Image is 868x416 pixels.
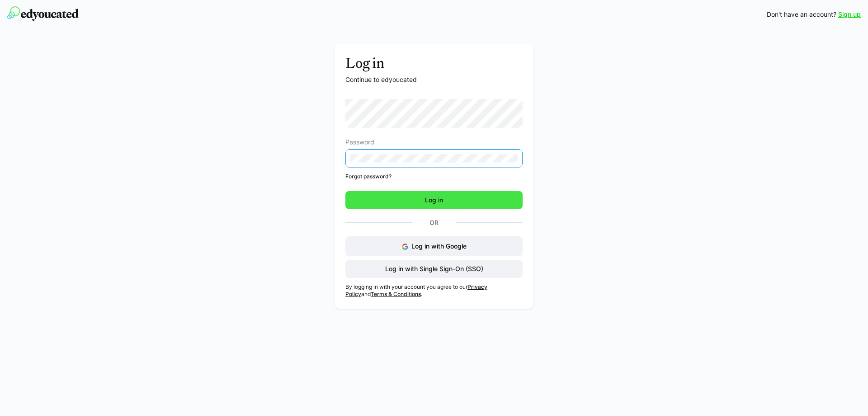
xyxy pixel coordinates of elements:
img: edyoucated [7,6,79,21]
a: Sign up [838,10,861,19]
p: Or [412,216,456,229]
p: Continue to edyoucated [345,75,523,84]
button: Log in with Single Sign-On (SSO) [345,260,523,278]
a: Privacy Policy [345,283,487,297]
button: Log in [345,191,523,209]
a: Forgot password? [345,173,523,180]
span: Log in with Single Sign-On (SSO) [384,264,485,273]
h3: Log in [345,54,523,72]
span: Don't have an account? [767,10,836,19]
a: Terms & Conditions [371,291,421,297]
p: By logging in with your account you agree to our and . [345,283,523,298]
span: Log in with Google [411,242,467,250]
span: Log in [424,196,444,205]
span: Password [345,139,374,146]
button: Log in with Google [345,236,523,256]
